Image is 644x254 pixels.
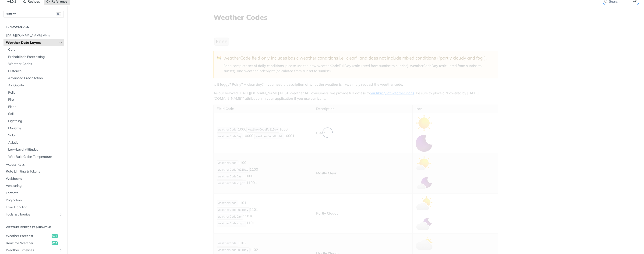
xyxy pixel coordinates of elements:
[4,168,64,175] a: Rate Limiting & Tokens
[6,68,64,75] a: Historical
[52,234,58,238] span: get
[6,162,63,167] span: Access Keys
[6,146,64,153] a: Low-Level Altitudes
[4,25,64,29] h2: Fundamentals
[6,46,64,53] a: Core
[8,62,63,66] span: Weather Codes
[56,12,61,16] span: ⌘/
[59,213,63,216] button: Show subpages for Tools & Libraries
[6,176,63,181] span: Webhooks
[8,69,63,74] span: Historical
[59,248,63,252] button: Show subpages for Weather Timelines
[6,33,63,38] span: [DATE][DOMAIN_NAME] APIs
[8,119,63,123] span: Lightning
[6,191,63,195] span: Formats
[4,175,64,182] a: Webhooks
[6,169,63,174] span: Rate Limiting & Tokens
[4,240,64,247] a: Realtime Weatherget
[8,76,63,81] span: Advanced Precipitation
[6,125,64,132] a: Maritime
[8,126,63,131] span: Maritime
[6,205,63,210] span: Error Handling
[8,155,63,159] span: Wet Bulb Globe Temperature
[59,41,63,45] button: Hide subpages for Weather Data Layers
[8,55,63,59] span: Probabilistic Forecasting
[6,60,64,67] a: Weather Codes
[4,11,64,18] button: JUMP TO⌘/
[4,182,64,189] a: Versioning
[8,83,63,88] span: Air Quality
[4,39,64,46] a: Weather Data LayersHide subpages for Weather Data Layers
[4,247,64,254] a: Weather TimelinesShow subpages for Weather Timelines
[4,204,64,211] a: Error Handling
[4,211,64,218] a: Tools & LibrariesShow subpages for Tools & Libraries
[4,197,64,204] a: Pagination
[6,212,58,217] span: Tools & Libraries
[8,133,63,138] span: Solar
[6,96,64,103] a: Fire
[6,234,50,238] span: Weather Forecast
[6,153,64,160] a: Wet Bulb Globe Temperature
[8,90,63,95] span: Pollen
[8,47,63,52] span: Core
[4,190,64,197] a: Formats
[4,225,64,229] h2: Weather Forecast & realtime
[4,32,64,39] a: [DATE][DOMAIN_NAME] APIs
[6,53,64,60] a: Probabilistic Forecasting
[6,82,64,89] a: Air Quality
[6,103,64,110] a: Flood
[6,183,63,188] span: Versioning
[6,118,64,125] a: Lightning
[8,112,63,116] span: Soil
[8,97,63,102] span: Fire
[8,105,63,109] span: Flood
[6,89,64,96] a: Pollen
[6,241,50,246] span: Realtime Weather
[8,140,63,145] span: Aviation
[4,233,64,240] a: Weather Forecastget
[6,248,58,253] span: Weather Timelines
[6,198,63,203] span: Pagination
[4,161,64,168] a: Access Keys
[52,241,58,245] span: get
[8,147,63,152] span: Low-Level Altitudes
[6,139,64,146] a: Aviation
[6,132,64,139] a: Solar
[6,110,64,117] a: Soil
[6,40,58,45] span: Weather Data Layers
[6,75,64,82] a: Advanced Precipitation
